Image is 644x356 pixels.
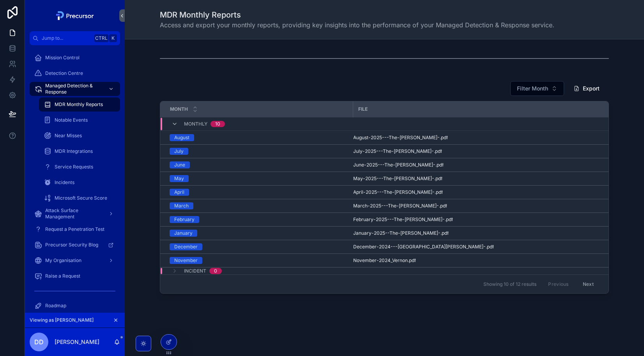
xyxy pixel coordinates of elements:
[567,81,606,96] button: Export
[353,244,486,250] span: December-2024---[GEOGRAPHIC_DATA][PERSON_NAME]-
[174,189,184,196] div: April
[45,55,80,61] span: Mission Control
[34,337,44,347] span: DD
[54,9,96,22] img: App logo
[434,148,442,154] span: .pdf
[30,299,120,313] a: Roadmap
[353,216,445,223] span: February-2025---The-[PERSON_NAME]-
[174,148,184,155] div: July
[30,269,120,283] a: Raise a Request
[55,148,93,154] span: MDR Integrations
[184,121,207,127] span: Monthly
[30,31,120,45] button: Jump to...CtrlK
[170,106,188,112] span: Month
[30,222,120,236] a: Request a Penetration Test
[441,230,449,236] span: .pdf
[39,97,120,112] a: MDR Monthly Reports
[42,35,91,41] span: Jump to...
[435,162,444,168] span: .pdf
[55,164,93,170] span: Service Requests
[174,202,189,209] div: March
[174,161,185,168] div: June
[39,175,120,190] a: Incidents
[55,101,103,108] span: MDR Monthly Reports
[55,117,88,123] span: Notable Events
[353,148,434,154] span: July-2025---The-[PERSON_NAME]-
[30,253,120,267] a: My Organisation
[510,81,564,96] button: Select Button
[160,20,554,30] span: Access and export your monthly reports, providing key insights into the performance of your Manag...
[110,35,116,41] span: K
[174,243,198,250] div: December
[184,268,206,274] span: Incident
[408,257,416,264] span: .pdf
[214,268,217,274] div: 0
[39,144,120,158] a: MDR Integrations
[353,257,408,264] span: November-2024_Vernon
[55,179,74,186] span: Incidents
[39,113,120,127] a: Notable Events
[39,129,120,143] a: Near Misses
[25,45,125,313] div: scrollable content
[30,82,120,96] a: Managed Detection & Response
[434,175,442,182] span: .pdf
[55,195,107,201] span: Microsoft Secure Score
[174,230,193,237] div: January
[517,85,548,92] span: Filter Month
[45,226,104,232] span: Request a Penetration Test
[45,273,80,279] span: Raise a Request
[39,160,120,174] a: Service Requests
[353,203,439,209] span: March-2025---The-[PERSON_NAME]-
[30,66,120,80] a: Detection Centre
[30,317,94,323] span: Viewing as [PERSON_NAME]
[174,175,184,182] div: May
[358,106,368,112] span: File
[440,135,448,141] span: .pdf
[445,216,453,223] span: .pdf
[353,189,435,195] span: April-2025---The-[PERSON_NAME]-
[45,207,102,220] span: Attack Surface Management
[353,175,434,182] span: May-2025---The-[PERSON_NAME]-
[160,9,554,20] h1: MDR Monthly Reports
[39,191,120,205] a: Microsoft Secure Score
[45,257,81,264] span: My Organisation
[353,230,441,236] span: January-2025--The-[PERSON_NAME]-
[55,133,82,139] span: Near Misses
[353,135,440,141] span: August-2025---The-[PERSON_NAME]-
[30,238,120,252] a: Precursor Security Blog
[45,303,66,309] span: Roadmap
[174,216,195,223] div: February
[483,281,536,287] span: Showing 10 of 12 results
[94,34,108,42] span: Ctrl
[486,244,494,250] span: .pdf
[30,51,120,65] a: Mission Control
[577,278,599,290] button: Next
[174,257,198,264] div: November
[30,207,120,221] a: Attack Surface Management
[174,134,189,141] div: August
[45,70,83,76] span: Detection Centre
[45,242,98,248] span: Precursor Security Blog
[439,203,447,209] span: .pdf
[55,338,99,346] p: [PERSON_NAME]
[45,83,102,95] span: Managed Detection & Response
[353,162,435,168] span: June-2025---The-[PERSON_NAME]-
[215,121,220,127] div: 10
[435,189,443,195] span: .pdf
